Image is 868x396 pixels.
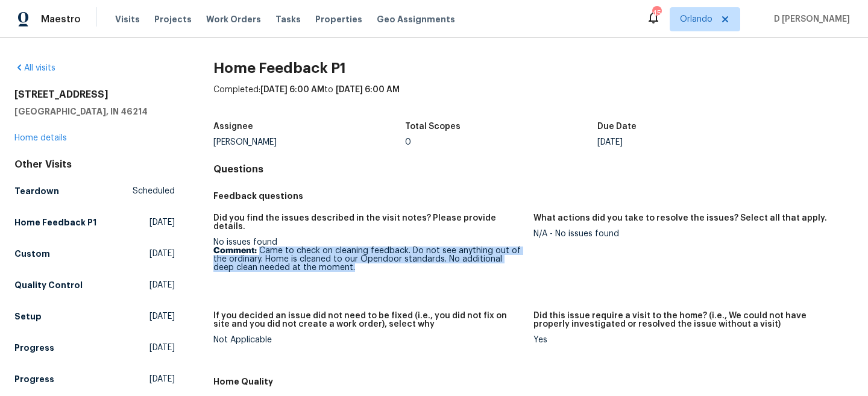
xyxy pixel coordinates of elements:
[213,376,854,388] h5: Home Quality
[769,13,850,25] span: D [PERSON_NAME]
[213,122,253,131] h5: Assignee
[213,312,524,328] h5: If you decided an issue did not need to be fixed (i.e., you did not fix on site and you did not c...
[213,238,524,272] div: No issues found
[213,163,854,175] h4: Questions
[336,86,400,94] span: [DATE] 6:00 AM
[260,86,324,94] span: [DATE] 6:00 AM
[14,216,96,228] h5: Home Feedback P1
[213,247,524,272] p: Came to check on cleaning feedback. Do not see anything out of the ordinary. Home is cleaned to o...
[14,337,175,359] a: Progress[DATE]
[133,185,175,197] span: Scheduled
[14,274,175,296] a: Quality Control[DATE]
[149,248,175,260] span: [DATE]
[14,279,83,291] h5: Quality Control
[533,230,844,238] div: N/A - No issues found
[41,13,81,25] span: Maestro
[213,84,854,115] div: Completed: to
[14,310,42,322] h5: Setup
[377,13,455,25] span: Geo Assignments
[597,138,790,146] div: [DATE]
[14,105,175,118] h5: [GEOGRAPHIC_DATA], IN 46214
[14,159,175,171] div: Other Visits
[149,216,175,228] span: [DATE]
[213,214,524,231] h5: Did you find the issues described in the visit notes? Please provide details.
[533,312,844,328] h5: Did this issue require a visit to the home? (i.e., We could not have properly investigated or res...
[14,89,175,101] h2: [STREET_ADDRESS]
[14,180,175,202] a: TeardownScheduled
[652,7,661,19] div: 45
[206,13,261,25] span: Work Orders
[533,214,827,222] h5: What actions did you take to resolve the issues? Select all that apply.
[149,310,175,322] span: [DATE]
[597,122,637,131] h5: Due Date
[14,342,54,354] h5: Progress
[14,243,175,265] a: Custom[DATE]
[115,13,140,25] span: Visits
[213,336,524,344] div: Not Applicable
[405,138,597,146] div: 0
[275,15,301,24] span: Tasks
[154,13,192,25] span: Projects
[14,373,54,385] h5: Progress
[533,336,844,344] div: Yes
[213,62,854,74] h2: Home Feedback P1
[213,247,257,255] b: Comment:
[213,190,854,202] h5: Feedback questions
[315,13,362,25] span: Properties
[14,64,55,72] a: All visits
[213,138,406,146] div: [PERSON_NAME]
[149,373,175,385] span: [DATE]
[14,368,175,390] a: Progress[DATE]
[14,248,50,260] h5: Custom
[680,13,712,25] span: Orlando
[14,212,175,233] a: Home Feedback P1[DATE]
[14,306,175,327] a: Setup[DATE]
[14,185,59,197] h5: Teardown
[14,134,67,142] a: Home details
[405,122,461,131] h5: Total Scopes
[149,279,175,291] span: [DATE]
[149,342,175,354] span: [DATE]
